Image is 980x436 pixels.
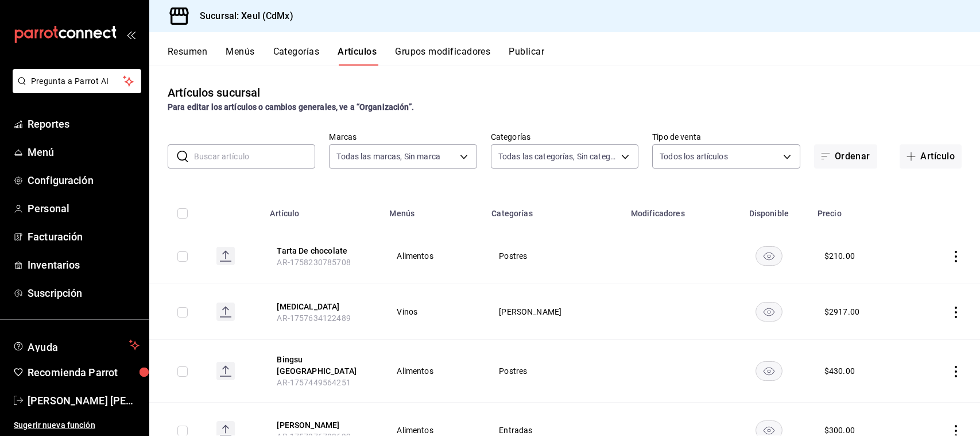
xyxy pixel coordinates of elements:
th: Modificadores [624,192,727,228]
span: Ayuda [28,338,125,352]
button: edit-product-location [277,419,369,431]
span: Recomienda Parrot [28,365,140,380]
th: Precio [811,192,913,228]
div: navigation tabs [168,46,980,66]
span: Suscripción [28,285,140,301]
span: Todos los artículos [660,151,728,162]
span: Postres [499,252,610,260]
span: Personal [28,201,140,216]
th: Artículo [263,192,382,228]
span: [PERSON_NAME] [499,308,610,316]
span: Configuración [28,173,140,188]
span: Alimentos [397,252,470,260]
div: Artículos sucursal [168,84,260,101]
label: Marcas [329,133,477,141]
span: Pregunta a Parrot AI [31,75,123,87]
div: $ 210.00 [824,250,855,262]
a: Pregunta a Parrot AI [8,83,141,95]
button: Artículos [338,46,377,66]
input: Buscar artículo [194,145,315,168]
span: Facturación [28,229,140,244]
button: Resumen [168,46,207,66]
label: Categorías [491,133,638,141]
span: Reportes [28,116,140,132]
span: Entradas [499,426,610,434]
button: edit-product-location [277,354,369,377]
button: actions [950,307,962,318]
button: edit-product-location [277,301,369,312]
span: Todas las categorías, Sin categoría [498,151,617,162]
button: edit-product-location [277,245,369,257]
span: [PERSON_NAME] [PERSON_NAME] [28,393,140,408]
button: availability-product [756,302,783,322]
button: Grupos modificadores [395,46,490,66]
h3: Sucursal: Xeul (CdMx) [191,9,293,23]
th: Disponible [727,192,811,228]
span: AR-1758230785708 [277,258,350,267]
div: $ 300.00 [824,424,855,436]
button: Publicar [509,46,544,66]
span: Postres [499,367,610,375]
div: $ 430.00 [824,365,855,377]
span: AR-1757634122489 [277,313,350,323]
th: Categorías [485,192,624,228]
span: Todas las marcas, Sin marca [336,151,440,162]
button: Categorías [273,46,320,66]
span: AR-1757449564251 [277,378,350,387]
button: availability-product [756,361,783,381]
span: Menú [28,144,140,160]
span: Alimentos [397,367,470,375]
th: Menús [382,192,485,228]
strong: Para editar los artículos o cambios generales, ve a “Organización”. [168,102,414,112]
span: Inventarios [28,257,140,273]
span: Vinos [397,308,470,316]
span: Alimentos [397,426,470,434]
label: Tipo de venta [652,133,800,141]
button: Artículo [900,144,962,169]
button: Menús [226,46,254,66]
button: actions [950,251,962,262]
button: availability-product [756,246,783,266]
div: $ 2917.00 [824,306,859,318]
span: Sugerir nueva función [14,419,140,431]
button: Ordenar [814,144,877,169]
button: Pregunta a Parrot AI [13,69,141,93]
button: open_drawer_menu [126,30,135,39]
button: actions [950,366,962,377]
